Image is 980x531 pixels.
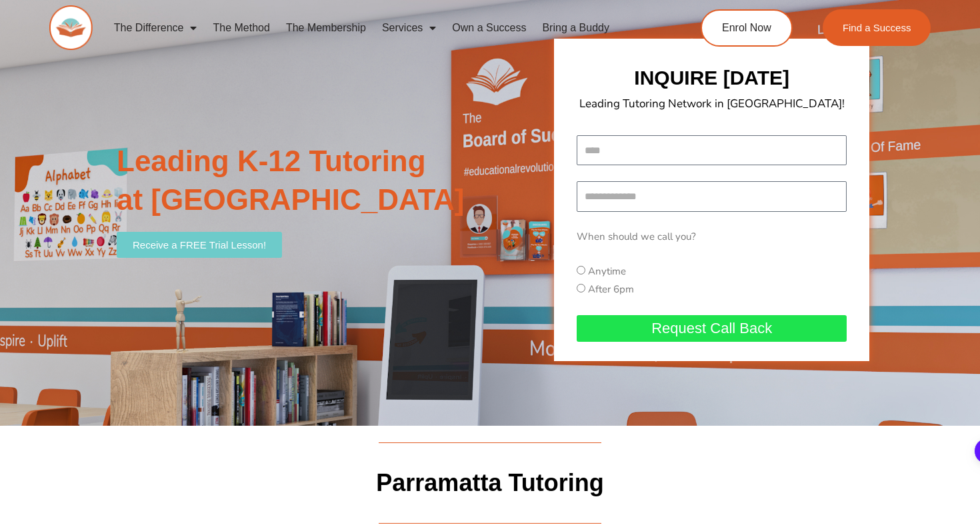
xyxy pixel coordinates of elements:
[117,232,282,258] a: Receive a FREE Trial Lesson!
[133,240,266,250] span: Receive a FREE Trial Lesson!
[577,315,847,342] button: Request Call Back
[374,13,444,43] a: Services
[278,13,374,43] a: The Membership
[106,13,205,43] a: The Difference
[551,93,873,115] p: Leading Tutoring Network in [GEOGRAPHIC_DATA]!
[577,135,847,358] form: New Form
[823,9,931,46] a: Find a Success
[444,13,534,43] a: Own a Success
[588,282,634,296] label: After 6pm
[722,23,771,33] span: Enrol Now
[7,466,973,500] h1: Parramatta Tutoring
[588,265,626,278] label: Anytime
[701,9,793,47] a: Enrol Now
[573,228,850,247] div: When should we call you?
[561,65,863,91] h2: INQUIRE [DATE]
[913,467,980,531] iframe: Chat Widget
[534,13,617,43] a: Bring a Buddy
[205,13,277,43] a: The Method
[843,23,911,33] span: Find a Success
[651,321,772,336] span: Request Call Back
[106,13,651,43] nav: Menu
[117,142,547,218] h2: Leading K-12 Tutoring at [GEOGRAPHIC_DATA]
